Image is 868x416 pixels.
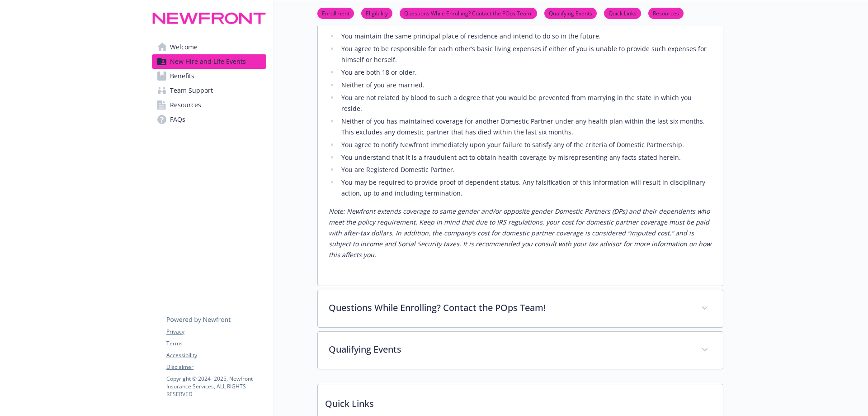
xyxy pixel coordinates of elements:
[329,343,690,356] p: Qualifying Events
[339,116,712,138] li: Neither of you has maintained coverage for another Domestic Partner under any health plan within ...
[166,328,266,336] a: Privacy
[604,9,641,17] a: Quick Links
[339,43,712,65] li: You agree to be responsible for each other’s basic living expenses if either of you is unable to ...
[166,363,266,371] a: Disclaimer
[339,164,712,175] li: You are Registered Domestic Partner.
[152,98,266,112] a: Resources
[544,9,597,17] a: Qualifying Events
[152,69,266,83] a: Benefits
[329,207,711,259] em: Note: Newfront extends coverage to same gender and/or opposite gender Domestic Partners (DPs) and...
[339,80,712,91] li: Neither of you are married.
[329,301,690,315] p: Questions While Enrolling? Contact the POps Team!
[318,332,723,369] div: Qualifying Events
[152,83,266,98] a: Team Support
[648,9,684,17] a: Resources
[339,67,712,78] li: You are both 18 or older.
[152,40,266,54] a: Welcome
[166,339,266,348] a: Terms
[318,290,723,327] div: Questions While Enrolling? Contact the POps Team!
[166,351,266,359] a: Accessibility
[339,31,712,42] li: You maintain the same principal place of residence and intend to do so in the future.
[361,9,392,17] a: Eligibility
[339,92,712,114] li: You are not related by blood to such a degree that you would be prevented from marrying in the st...
[170,112,185,127] span: FAQs
[152,112,266,127] a: FAQs
[170,54,246,69] span: New Hire and Life Events
[152,54,266,69] a: New Hire and Life Events
[317,9,354,17] a: Enrollment
[170,69,194,83] span: Benefits
[166,375,266,398] p: Copyright © 2024 - 2025 , Newfront Insurance Services, ALL RIGHTS RESERVED
[170,40,198,54] span: Welcome
[339,152,712,163] li: You understand that it is a fraudulent act to obtain health coverage by misrepresenting any facts...
[170,98,201,112] span: Resources
[170,83,213,98] span: Team Support
[339,177,712,199] li: You may be required to provide proof of dependent status. Any falsification of this information w...
[339,139,712,150] li: You agree to notify Newfront immediately upon your failure to satisfy any of the criteria of Dome...
[400,9,537,17] a: Questions While Enrolling? Contact the POps Team!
